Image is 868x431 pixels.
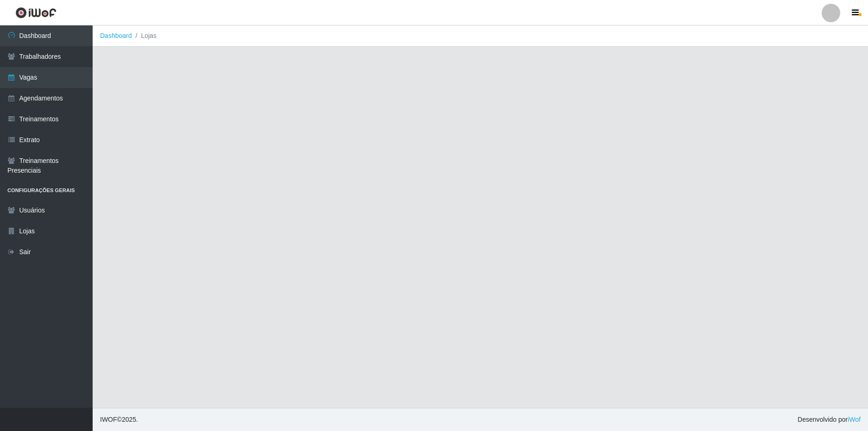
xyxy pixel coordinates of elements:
a: Dashboard [100,32,132,39]
span: © 2025 . [100,415,138,425]
a: iWof [848,416,861,423]
nav: breadcrumb [93,25,868,47]
img: CoreUI Logo [15,7,57,19]
li: Lojas [132,31,157,41]
span: Desenvolvido por [798,415,861,425]
span: IWOF [100,416,117,423]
